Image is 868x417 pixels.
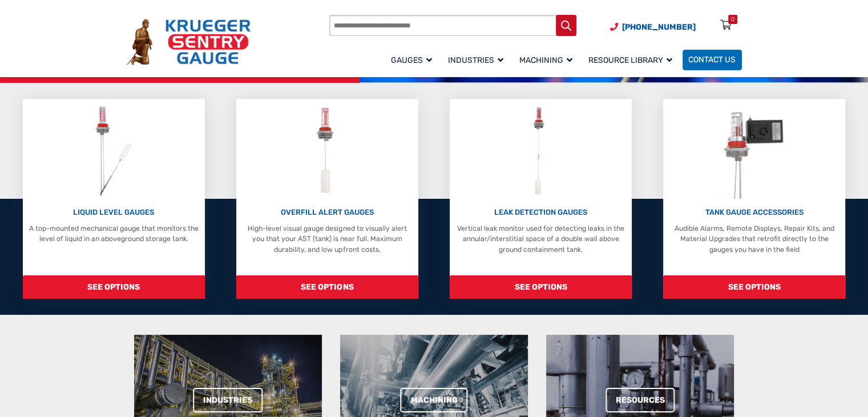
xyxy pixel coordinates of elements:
span: [PHONE_NUMBER] [622,22,696,32]
a: Overfill Alert Gauges OVERFILL ALERT GAUGES High-level visual gauge designed to visually alert yo... [236,99,418,299]
span: Gauges [391,55,432,65]
a: Phone Number (920) 434-8860 [610,21,696,33]
span: SEE OPTIONS [23,275,205,299]
a: Industries [442,48,514,71]
p: High-level visual gauge designed to visually alert you that your AST (tank) is near full. Maximum... [241,223,413,255]
p: A top-mounted mechanical gauge that monitors the level of liquid in an aboveground storage tank. [27,223,200,244]
p: LEAK DETECTION GAUGES [455,207,627,218]
span: SEE OPTIONS [663,275,845,299]
img: Krueger Sentry Gauge [127,19,251,65]
p: Audible Alarms, Remote Displays, Repair Kits, and Material Upgrades that retrofit directly to the... [668,223,841,255]
a: Contact Us [683,50,742,70]
p: TANK GAUGE ACCESSORIES [668,207,841,218]
a: Machining [514,48,583,71]
span: SEE OPTIONS [450,275,632,299]
p: OVERFILL ALERT GAUGES [241,207,413,218]
p: Vertical leak monitor used for detecting leaks in the annular/interstitial space of a double wall... [455,223,627,255]
span: Industries [448,55,503,65]
img: Leak Detection Gauges [521,103,560,198]
span: SEE OPTIONS [236,275,418,299]
div: 0 [731,15,734,24]
a: Tank Gauge Accessories TANK GAUGE ACCESSORIES Audible Alarms, Remote Displays, Repair Kits, and M... [663,99,845,299]
a: Liquid Level Gauges LIQUID LEVEL GAUGES A top-mounted mechanical gauge that monitors the level of... [23,99,205,299]
span: Contact Us [688,55,736,65]
img: Liquid Level Gauges [87,103,140,198]
a: Leak Detection Gauges LEAK DETECTION GAUGES Vertical leak monitor used for detecting leaks in the... [450,99,632,299]
span: Machining [519,55,572,65]
p: LIQUID LEVEL GAUGES [27,207,200,218]
a: Resource Library [583,48,683,71]
a: Gauges [385,48,442,71]
span: Resource Library [588,55,672,65]
a: Industries [193,388,263,412]
a: Resources [605,388,675,412]
a: Machining [401,388,468,412]
img: Overfill Alert Gauges [305,103,349,198]
img: Tank Gauge Accessories [714,103,794,198]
